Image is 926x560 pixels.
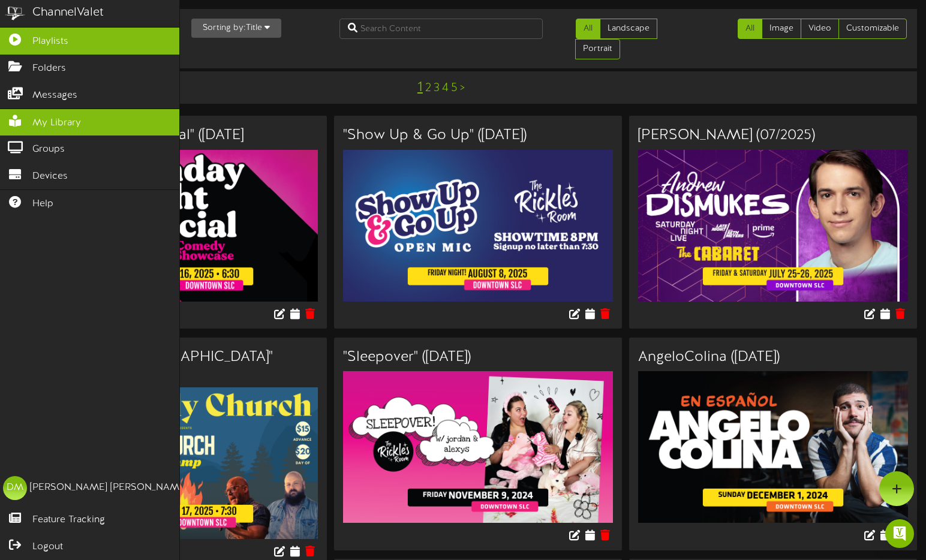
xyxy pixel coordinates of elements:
img: 74792049-2561-4504-a4f6-1c5f33c8f7a5.jpg [343,150,613,302]
div: Open Intercom Messenger [885,519,914,548]
span: Logout [32,540,63,554]
span: Feature Tracking [32,513,105,527]
img: ceab072e-445e-47ed-b6e1-79ba9449ab83.jpg [638,371,908,523]
div: ChannelValet [32,4,104,22]
a: All [738,19,762,39]
img: 03cb3883-86f9-4aad-9a15-a93e7ae53ce2.jpg [343,371,613,523]
a: > [460,82,465,95]
a: 3 [434,82,440,95]
span: Groups [32,143,65,156]
a: 5 [451,82,458,95]
h3: "Comedy [DEMOGRAPHIC_DATA]" ([DATE]) [48,350,318,381]
div: DM [3,476,27,500]
h3: "Sleepover" ([DATE]) [343,350,613,365]
h3: "Show Up & Go Up" ([DATE]) [343,128,613,143]
h3: [PERSON_NAME] (07/2025) [638,128,908,143]
a: Landscape [600,19,657,39]
a: Video [801,19,839,39]
div: [PERSON_NAME] [PERSON_NAME] [30,481,188,495]
span: Folders [32,62,66,76]
h3: AngeloColina ([DATE]) [638,350,908,365]
a: 4 [442,82,449,95]
img: 2fd4d624-9275-43f7-9362-b501fde677b6.jpg [48,387,318,539]
span: Devices [32,170,68,183]
img: af1348f5-77ef-473b-aeb8-7e29251b75c0.jpg [48,150,318,302]
a: 1 [417,80,423,95]
h3: " [DATE] Night Special" ([DATE] [48,128,318,143]
span: Messages [32,89,77,103]
button: Sorting by:Title [191,19,281,38]
a: Portrait [575,39,620,59]
img: c43aafbb-127b-4d62-bcf9-ce6313d29436.jpg [638,150,908,302]
a: Customizable [838,19,907,39]
span: Help [32,197,53,211]
span: My Library [32,116,81,130]
a: All [576,19,600,39]
input: Search Content [339,19,543,39]
a: 2 [425,82,431,95]
span: Playlists [32,35,68,49]
a: Image [762,19,801,39]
